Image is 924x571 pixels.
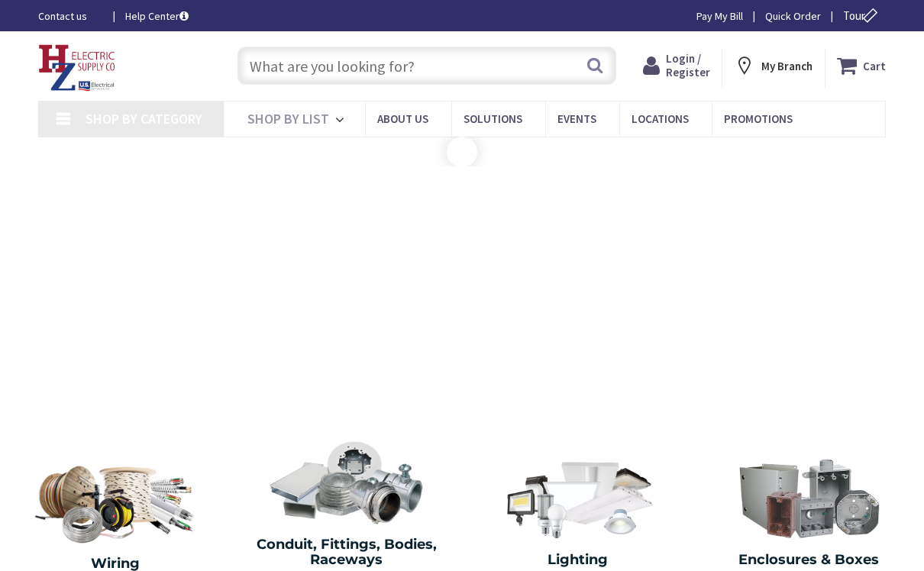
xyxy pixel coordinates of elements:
[734,52,813,79] div: My Branch
[247,110,329,127] span: Shop By List
[464,111,522,126] span: Solutions
[38,8,101,24] a: Contact us
[705,553,913,568] h2: Enclosures & Boxes
[837,52,886,79] a: Cart
[843,8,882,23] span: Tour
[243,537,451,568] h2: Conduit, Fittings, Bodies, Raceways
[643,52,710,79] a: Login / Register
[86,110,202,127] span: Shop By Category
[38,44,116,92] img: HZ Electric Supply
[724,111,793,126] span: Promotions
[696,8,743,24] a: Pay My Bill
[863,52,886,79] strong: Cart
[557,111,596,126] span: Events
[632,111,689,126] span: Locations
[125,8,189,24] a: Help Center
[666,51,710,79] span: Login / Register
[377,111,428,126] span: About Us
[473,553,682,568] h2: Lighting
[765,8,821,24] a: Quick Order
[237,47,616,85] input: What are you looking for?
[761,59,813,73] strong: My Branch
